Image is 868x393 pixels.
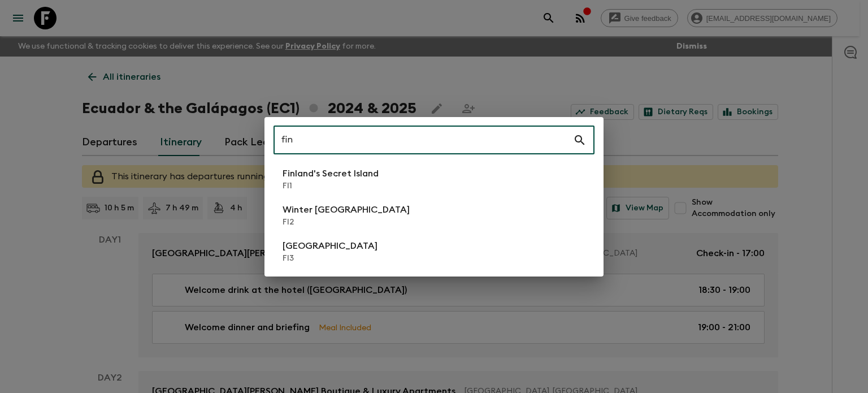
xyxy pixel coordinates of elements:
input: Search adventures... [274,124,573,156]
p: Winter [GEOGRAPHIC_DATA] [283,203,410,217]
p: Finland's Secret Island [283,167,379,180]
p: FI3 [283,253,377,264]
p: [GEOGRAPHIC_DATA] [283,239,377,253]
p: FI1 [283,180,379,192]
p: FI2 [283,217,410,228]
